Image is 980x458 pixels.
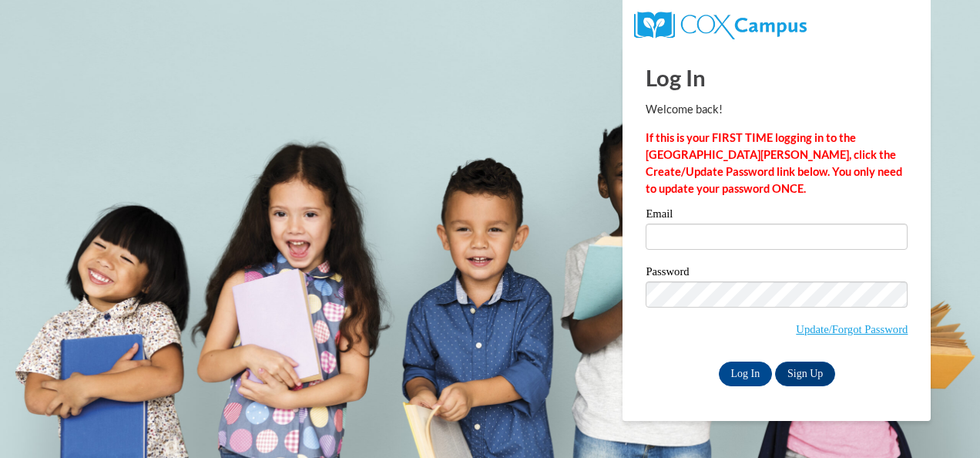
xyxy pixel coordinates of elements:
[775,362,835,386] a: Sign Up
[634,18,806,31] a: COX Campus
[646,101,908,118] p: Welcome back!
[634,12,806,39] img: COX Campus
[646,131,902,195] strong: If this is your FIRST TIME logging in to the [GEOGRAPHIC_DATA][PERSON_NAME], click the Create/Upd...
[646,208,908,224] label: Email
[796,323,908,335] a: Update/Forgot Password
[646,266,908,281] label: Password
[719,362,773,386] input: Log In
[646,62,908,93] h1: Log In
